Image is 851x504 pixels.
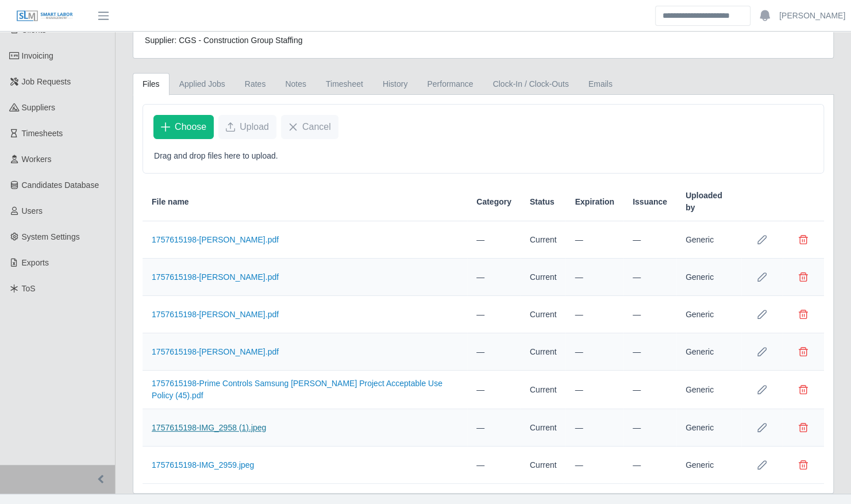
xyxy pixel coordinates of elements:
td: — [565,371,623,409]
span: Timesheets [22,129,63,138]
td: Generic [676,447,741,484]
a: 1757615198-[PERSON_NAME].pdf [152,235,279,244]
td: — [565,296,623,333]
a: Emails [579,73,622,95]
a: 1757615198-Prime Controls Samsung [PERSON_NAME] Project Acceptable Use Policy (45).pdf [152,379,442,400]
span: Candidates Database [22,180,99,190]
a: [PERSON_NAME] [779,10,845,22]
button: Delete file [792,340,815,363]
td: — [565,447,623,484]
span: Expiration [575,196,614,208]
a: Applied Jobs [170,73,235,95]
td: Current [521,259,566,296]
span: Issuance [633,196,667,208]
button: Delete file [792,453,815,476]
button: Delete file [792,416,815,439]
a: Timesheet [316,73,373,95]
p: Drag and drop files here to upload. [154,150,813,162]
td: Current [521,409,566,447]
a: 1757615198-[PERSON_NAME].pdf [152,310,279,319]
td: Generic [676,259,741,296]
a: 1757615198-[PERSON_NAME].pdf [152,347,279,356]
button: Row Edit [750,340,773,363]
span: Uploaded by [686,190,732,214]
td: — [467,371,521,409]
td: — [565,409,623,447]
button: Row Edit [750,378,773,401]
td: — [467,221,521,259]
button: Choose [153,115,214,139]
span: Workers [22,155,52,164]
span: File name [152,196,189,208]
td: — [467,409,521,447]
td: — [467,259,521,296]
td: Generic [676,296,741,333]
button: Row Edit [750,266,773,288]
a: Rates [235,73,276,95]
a: 1757615198-IMG_2958 (1).jpeg [152,423,266,432]
a: History [373,73,418,95]
button: Upload [218,115,276,139]
span: Exports [22,258,49,267]
td: Generic [676,409,741,447]
td: — [565,221,623,259]
span: Job Requests [22,77,71,86]
td: — [623,296,676,333]
a: Files [133,73,170,95]
button: Cancel [281,115,338,139]
a: 1757615198-IMG_2959.jpeg [152,460,254,470]
span: Category [476,196,511,208]
td: — [467,296,521,333]
td: Current [521,371,566,409]
td: Current [521,221,566,259]
span: ToS [22,284,36,293]
button: Delete file [792,303,815,326]
a: Performance [417,73,483,95]
td: Current [521,333,566,371]
td: — [467,447,521,484]
button: Row Edit [750,453,773,476]
button: Delete file [792,266,815,288]
td: — [623,447,676,484]
span: System Settings [22,232,80,241]
span: Cancel [302,120,331,134]
td: — [623,333,676,371]
span: Suppliers [22,103,55,112]
td: — [623,409,676,447]
td: Generic [676,371,741,409]
a: Notes [275,73,316,95]
button: Row Edit [750,228,773,251]
td: — [565,259,623,296]
span: Supplier: CGS - Construction Group Staffing [145,36,302,45]
td: — [623,221,676,259]
a: 1757615198-[PERSON_NAME].pdf [152,272,279,282]
td: — [623,371,676,409]
input: Search [655,6,750,26]
span: Users [22,206,43,216]
button: Delete file [792,378,815,401]
a: Clock-In / Clock-Outs [483,73,578,95]
span: Upload [240,120,269,134]
td: Current [521,447,566,484]
td: — [565,333,623,371]
span: Invoicing [22,51,53,60]
td: Generic [676,333,741,371]
td: Generic [676,221,741,259]
img: SLM Logo [16,10,74,22]
button: Row Edit [750,303,773,326]
span: Status [530,196,555,208]
button: Row Edit [750,416,773,439]
td: — [467,333,521,371]
td: — [623,259,676,296]
td: Current [521,296,566,333]
span: Choose [175,120,206,134]
button: Delete file [792,228,815,251]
